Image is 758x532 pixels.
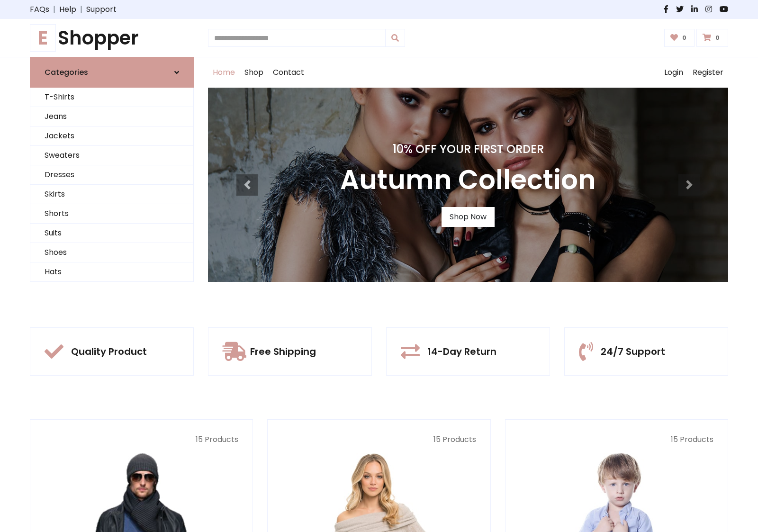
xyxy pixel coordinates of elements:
a: 0 [664,29,695,47]
a: Shop [240,57,268,88]
a: Contact [268,57,309,88]
a: Login [659,57,688,88]
a: EShopper [30,27,194,49]
a: T-Shirts [30,88,193,107]
a: Shoes [30,243,193,262]
h3: Autumn Collection [340,164,596,196]
p: 15 Products [45,434,238,445]
a: Categories [30,57,194,88]
h5: Quality Product [71,346,147,357]
a: Support [86,4,117,15]
a: Help [59,4,76,15]
h6: Categories [45,68,88,77]
h5: 14-Day Return [427,346,496,357]
h5: Free Shipping [250,346,316,357]
a: Hats [30,262,193,282]
a: Suits [30,224,193,243]
a: Register [688,57,728,88]
span: 0 [680,34,689,42]
span: | [76,4,86,15]
span: E [30,24,56,52]
a: Home [208,57,240,88]
a: Jackets [30,126,193,146]
h1: Shopper [30,27,194,49]
a: FAQs [30,4,49,15]
a: Sweaters [30,146,193,165]
a: Dresses [30,165,193,185]
span: | [49,4,59,15]
h5: 24/7 Support [601,346,665,357]
a: Jeans [30,107,193,126]
p: 15 Products [282,434,476,445]
h4: 10% Off Your First Order [340,143,596,156]
a: Shorts [30,204,193,224]
span: 0 [713,34,722,42]
a: Skirts [30,185,193,204]
a: Shop Now [442,207,495,227]
p: 15 Products [520,434,713,445]
a: 0 [696,29,728,47]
